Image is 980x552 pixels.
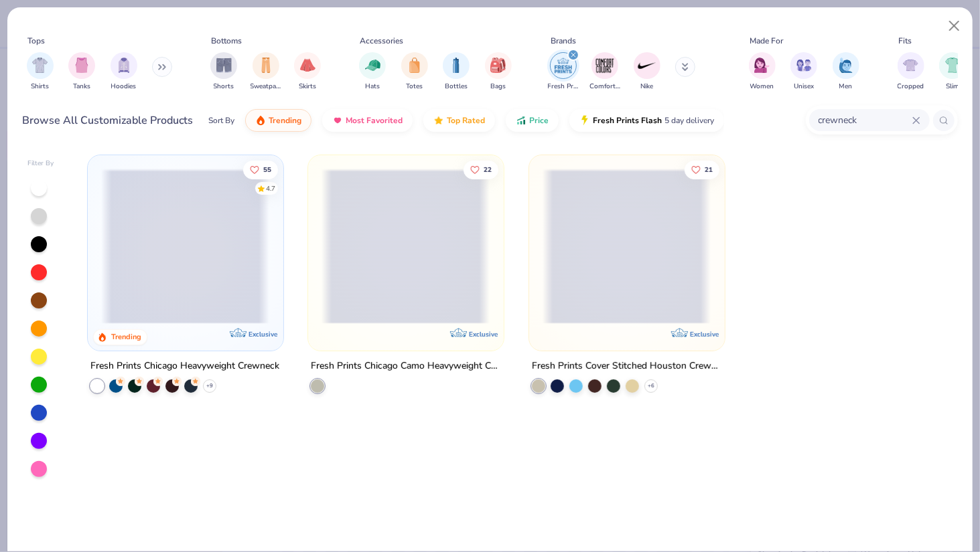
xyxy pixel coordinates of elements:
img: Slim Image [945,58,960,73]
span: Hats [365,82,380,92]
div: Fresh Prints Cover Stitched Houston Crewneck [532,357,722,374]
span: Fresh Prints Flash [593,115,662,126]
div: Bottoms [212,35,242,47]
button: filter button [898,52,924,92]
span: + 6 [648,381,654,389]
button: filter button [27,52,54,92]
img: Nike Image [637,56,657,76]
button: Trending [245,109,311,132]
input: Try "T-Shirt" [817,112,912,128]
div: filter for Unisex [790,52,817,92]
img: Totes Image [407,58,422,73]
span: Bottles [445,82,468,92]
button: filter button [939,52,966,92]
div: filter for Totes [401,52,428,92]
div: filter for Men [833,52,859,92]
span: Women [750,82,774,92]
span: Shirts [31,82,49,92]
button: Top Rated [423,109,495,132]
div: Browse All Customizable Products [23,112,194,128]
div: filter for Fresh Prints [548,52,579,92]
span: Shorts [214,82,234,92]
span: Cropped [898,82,924,92]
span: Most Favorited [346,115,403,126]
span: Bags [490,82,506,92]
img: TopRated.gif [433,115,444,126]
button: filter button [401,52,428,92]
div: filter for Slim [939,52,966,92]
img: Unisex Image [796,58,812,73]
div: Fresh Prints Chicago Heavyweight Crewneck [90,357,279,374]
span: 5 day delivery [664,113,714,128]
img: Skirts Image [300,58,316,73]
img: Shorts Image [216,58,232,73]
span: Exclusive [469,329,498,338]
button: filter button [359,52,386,92]
div: filter for Shirts [27,52,54,92]
span: 22 [484,166,492,173]
button: filter button [485,52,512,92]
img: Tanks Image [74,58,89,73]
button: Like [685,160,719,179]
button: filter button [589,52,620,92]
img: Comfort Colors Image [595,56,615,76]
img: Hoodies Image [117,58,131,73]
img: Sweatpants Image [259,58,273,73]
span: Men [839,82,853,92]
img: most_fav.gif [332,115,343,126]
button: filter button [548,52,579,92]
span: Tanks [73,82,90,92]
button: Like [243,160,278,179]
div: Fits [898,35,912,47]
span: Totes [406,82,423,92]
span: Sweatpants [251,82,281,92]
img: Bottles Image [449,58,464,73]
span: Comfort Colors [589,82,620,92]
div: 4.7 [266,183,275,193]
div: Made For [750,35,783,47]
button: Fresh Prints Flash5 day delivery [569,109,724,132]
button: filter button [749,52,776,92]
button: filter button [833,52,859,92]
div: filter for Nike [634,52,660,92]
div: filter for Sweatpants [251,52,281,92]
span: Exclusive [248,329,277,338]
span: Unisex [794,82,814,92]
img: Hats Image [365,58,380,73]
div: filter for Tanks [68,52,95,92]
img: trending.gif [255,115,266,126]
button: Like [464,160,498,179]
div: filter for Women [749,52,776,92]
div: filter for Comfort Colors [589,52,620,92]
button: filter button [790,52,817,92]
div: filter for Hats [359,52,386,92]
img: flash.gif [579,115,590,126]
img: Women Image [754,58,770,73]
div: Tops [27,35,45,47]
span: Fresh Prints [548,82,579,92]
div: Fresh Prints Chicago Camo Heavyweight Crewneck [311,357,501,374]
div: filter for Shorts [210,52,237,92]
div: filter for Hoodies [111,52,137,92]
span: 55 [263,166,271,173]
button: Close [942,13,967,39]
div: filter for Bags [485,52,512,92]
div: Brands [551,35,576,47]
img: Fresh Prints Image [553,56,573,76]
span: Slim [946,82,959,92]
img: Cropped Image [903,58,918,73]
span: + 9 [206,381,213,389]
span: Nike [640,82,653,92]
div: filter for Cropped [898,52,924,92]
div: filter for Skirts [294,52,321,92]
button: Most Favorited [322,109,413,132]
span: Hoodies [111,82,137,92]
span: Trending [269,115,301,126]
button: filter button [111,52,137,92]
button: filter button [251,52,281,92]
button: Price [506,109,559,132]
span: Price [529,115,549,126]
button: filter button [68,52,95,92]
img: Men Image [839,58,853,73]
div: Filter By [27,159,54,169]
